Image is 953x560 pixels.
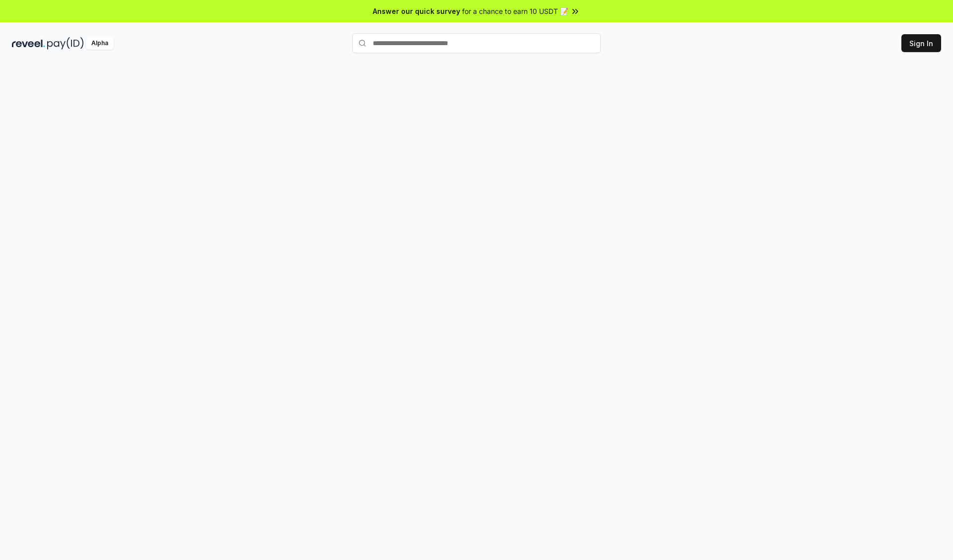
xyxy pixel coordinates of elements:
img: pay_id [47,37,84,50]
span: for a chance to earn 10 USDT 📝 [462,6,568,16]
div: Alpha [86,37,114,50]
span: Answer our quick survey [373,6,460,16]
button: Sign In [901,34,941,52]
img: reveel_dark [12,37,45,50]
